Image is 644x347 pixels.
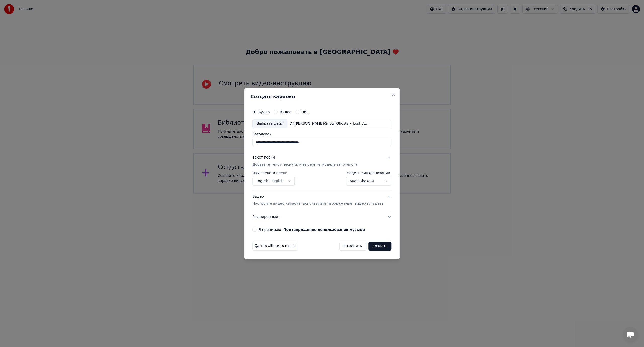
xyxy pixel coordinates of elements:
[258,228,365,231] label: Я принимаю
[252,151,391,171] button: Текст песниДобавьте текст песни или выберите модель автотекста
[252,210,391,224] button: Расширенный
[250,94,393,99] h2: Создать караоке
[252,155,275,160] div: Текст песни
[252,194,383,206] div: Видео
[252,201,383,206] p: Настройте видео караоке: используйте изображение, видео или цвет
[283,228,365,231] button: Я принимаю
[301,110,308,114] label: URL
[252,171,391,190] div: Текст песниДобавьте текст песни или выберите модель автотекста
[280,110,291,114] label: Видео
[258,110,270,114] label: Аудио
[346,171,392,175] label: Модель синхронизации
[252,162,357,167] p: Добавьте текст песни или выберите модель автотекста
[368,242,391,251] button: Создать
[253,119,287,128] div: Выбрать файл
[252,133,391,136] label: Заголовок
[339,242,366,251] button: Отменить
[252,171,295,175] label: Язык текста песни
[252,190,391,210] button: ВидеоНастройте видео караоке: используйте изображение, видео или цвет
[261,244,295,248] span: This will use 10 credits
[287,121,373,126] div: D:\[PERSON_NAME]\Snow_Ghosts_-_Lost_At_Sea_64302905.mp3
